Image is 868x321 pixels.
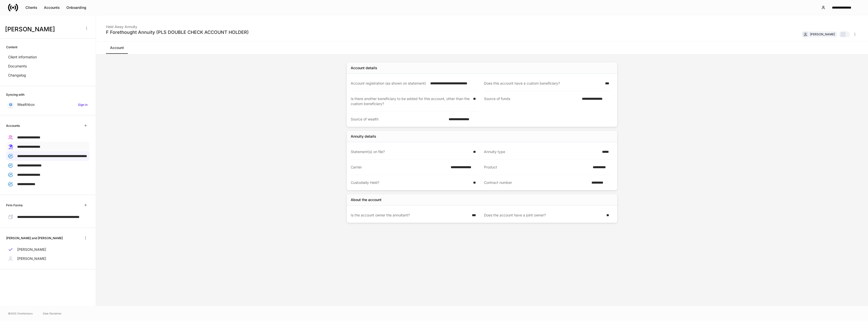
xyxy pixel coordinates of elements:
[351,96,470,106] div: Is there another beneficiary to be added for this account, other than the custom beneficiary?
[43,311,62,315] a: Data Disclaimer
[484,213,603,218] div: Does the account have a joint owner?
[484,180,588,185] div: Contract number
[6,62,90,71] a: Documents
[8,73,26,78] p: Changelog
[484,96,579,107] div: Source of funds
[6,203,22,208] h6: Firm Forms
[106,21,249,29] div: Held Away Annuity
[41,4,63,12] button: Accounts
[106,42,128,54] a: Account
[351,117,446,122] div: Source of wealth
[8,64,27,69] p: Documents
[6,53,90,62] a: Client information
[6,100,90,109] a: WealthboxSign in
[78,102,88,107] h6: Sign in
[8,311,33,315] span: © 2025 OneAdvisory
[351,197,382,202] div: About the account
[351,134,376,139] div: Annuity details
[22,4,41,12] button: Clients
[6,45,17,50] h6: Content
[484,149,599,154] div: Annuity type
[63,4,90,12] button: Onboarding
[25,5,37,10] div: Clients
[106,29,249,35] div: F Forethought Annuity (PLS DOUBLE CHECK ACCOUNT HOLDER)
[8,55,37,60] p: Client information
[6,92,24,97] h6: Syncing with
[351,180,470,185] div: Custodially Held?
[6,245,90,254] a: [PERSON_NAME]
[6,236,63,240] h6: [PERSON_NAME] and [PERSON_NAME]
[6,123,20,128] h6: Accounts
[6,254,90,263] a: [PERSON_NAME]
[351,149,470,154] div: Statement(s) on file?
[484,81,602,86] div: Does this account have a custom beneficiary?
[17,256,46,261] p: [PERSON_NAME]
[351,165,448,170] div: Carrier
[6,71,90,80] a: Changelog
[351,65,377,70] div: Account details
[484,165,590,170] div: Product
[17,247,46,252] p: [PERSON_NAME]
[5,25,80,33] h3: [PERSON_NAME]
[44,5,60,10] div: Accounts
[17,102,35,107] p: Wealthbox
[66,5,86,10] div: Onboarding
[351,81,427,86] div: Account registration (as shown on statement)
[810,32,835,37] div: [PERSON_NAME]
[351,213,469,218] div: Is the account owner the annuitant?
